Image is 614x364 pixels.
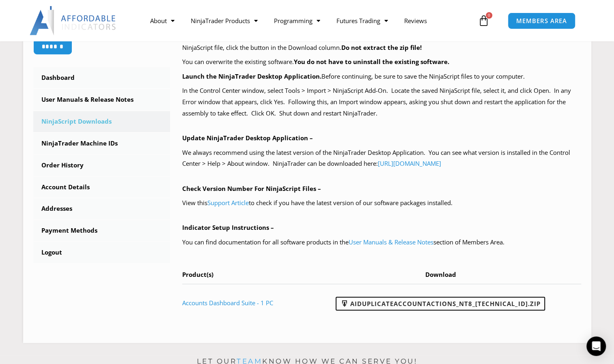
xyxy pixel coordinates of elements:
[182,56,581,68] p: You can overwrite the existing software.
[182,71,581,82] p: Before continuing, be sure to save the NinjaScript files to your computer.
[33,133,170,154] a: NinjaTrader Machine IDs
[207,199,249,207] a: Support Article
[33,198,170,219] a: Addresses
[182,184,321,193] b: Check Version Number For NinjaScript Files –
[33,155,170,176] a: Order History
[182,85,581,119] p: In the Control Center window, select Tools > Import > NinjaScript Add-On. Locate the saved NinjaS...
[33,67,170,263] nav: Account pages
[341,43,422,51] b: Do not extract the zip file!
[586,336,606,356] div: Open Intercom Messenger
[182,197,581,209] p: View this to check if you have the latest version of our software packages installed.
[516,18,567,24] span: MEMBERS AREA
[33,111,170,132] a: NinjaScript Downloads
[30,6,117,35] img: LogoAI | Affordable Indicators – NinjaTrader
[33,242,170,263] a: Logout
[182,237,581,248] p: You can find documentation for all software products in the section of Members Area.
[182,223,274,231] b: Indicator Setup Instructions –
[182,134,313,142] b: Update NinjaTrader Desktop Application –
[33,177,170,198] a: Account Details
[378,159,441,167] a: [URL][DOMAIN_NAME]
[336,297,545,310] a: AIDuplicateAccountActions_NT8_[TECHNICAL_ID].zip
[349,238,433,246] a: User Manuals & Release Notes
[182,31,581,54] p: Your purchased products with available NinjaScript downloads are listed in the table below, at th...
[33,89,170,110] a: User Manuals & Release Notes
[328,11,396,30] a: Futures Trading
[486,12,492,19] span: 0
[182,147,581,170] p: We always recommend using the latest version of the NinjaTrader Desktop Application. You can see ...
[182,270,213,278] span: Product(s)
[182,72,321,80] b: Launch the NinjaTrader Desktop Application.
[33,220,170,241] a: Payment Methods
[425,270,456,278] span: Download
[182,299,273,307] a: Accounts Dashboard Suite - 1 PC
[508,13,575,29] a: MEMBERS AREA
[294,58,449,66] b: You do not have to uninstall the existing software.
[466,9,502,32] a: 0
[396,11,435,30] a: Reviews
[33,67,170,88] a: Dashboard
[183,11,266,30] a: NinjaTrader Products
[142,11,476,30] nav: Menu
[266,11,328,30] a: Programming
[142,11,183,30] a: About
